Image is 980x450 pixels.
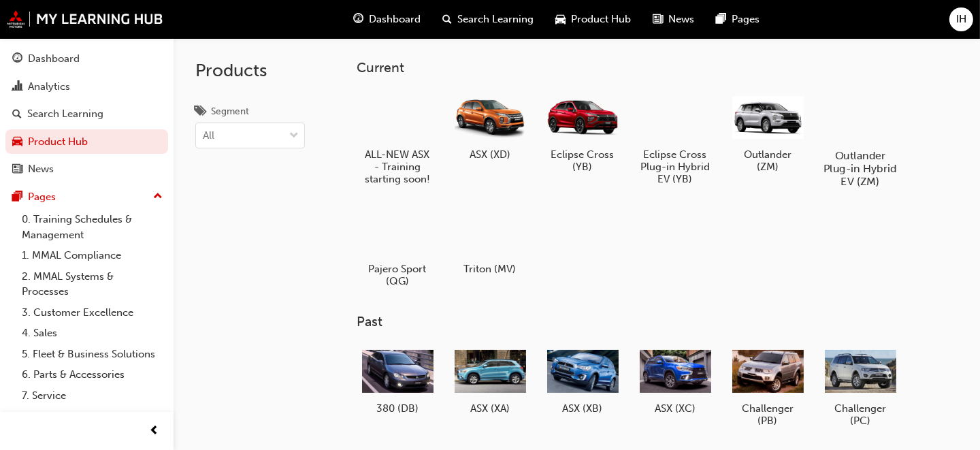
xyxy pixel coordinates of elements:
div: News [28,161,54,177]
a: Outlander (ZM) [727,86,808,178]
a: Dashboard [5,46,168,71]
span: pages-icon [716,11,726,28]
h5: ASX (XB) [547,402,619,415]
h5: Eclipse Cross (YB) [547,148,619,173]
span: up-icon [153,188,163,206]
button: Pages [5,184,168,210]
span: pages-icon [12,191,22,204]
h5: ASX (XA) [455,402,526,415]
span: down-icon [289,127,299,145]
div: Segment [211,105,249,118]
a: car-iconProduct Hub [544,5,642,33]
a: 6. Parts & Accessories [16,364,168,385]
h5: Pajero Sport (QG) [362,263,434,287]
span: tags-icon [195,106,206,118]
a: 4. Sales [16,323,168,344]
a: 380 (DB) [357,341,438,420]
h5: Challenger (PB) [732,402,804,427]
div: Search Learning [27,106,103,122]
h5: Eclipse Cross Plug-in Hybrid EV (YB) [640,148,711,185]
span: Product Hub [571,12,631,27]
h5: Outlander (ZM) [732,148,804,173]
a: Eclipse Cross (YB) [542,86,623,178]
a: 3. Customer Excellence [16,302,168,323]
a: Challenger (PB) [727,341,808,432]
span: search-icon [442,11,452,28]
span: Search Learning [457,12,534,27]
a: Outlander Plug-in Hybrid EV (ZM) [819,86,901,190]
span: car-icon [12,136,22,148]
a: 1. MMAL Compliance [16,245,168,266]
h3: Current [357,60,958,76]
a: Analytics [5,74,168,99]
a: 8. Technical [16,406,168,427]
a: 7. Service [16,385,168,406]
a: ASX (XA) [449,341,531,420]
span: search-icon [12,108,22,120]
h5: Triton (MV) [455,263,526,275]
h3: Past [357,314,958,330]
h2: Products [195,60,305,82]
a: Eclipse Cross Plug-in Hybrid EV (YB) [634,86,716,190]
span: news-icon [653,11,663,28]
span: chart-icon [12,81,22,93]
div: Pages [28,189,56,205]
a: guage-iconDashboard [342,5,431,33]
a: ASX (XC) [634,341,716,420]
span: car-icon [555,11,566,28]
a: 2. MMAL Systems & Processes [16,266,168,302]
div: All [203,128,214,144]
a: Challenger (PC) [819,341,901,432]
a: 5. Fleet & Business Solutions [16,344,168,365]
a: pages-iconPages [705,5,770,33]
a: Triton (MV) [449,201,531,280]
span: Pages [732,12,759,27]
a: ASX (XD) [449,86,531,165]
span: prev-icon [150,423,160,440]
h5: 380 (DB) [362,402,434,415]
span: Dashboard [369,12,421,27]
a: Search Learning [5,101,168,127]
h5: Challenger (PC) [825,402,896,427]
a: Product Hub [5,129,168,155]
h5: ASX (XC) [640,402,711,415]
a: News [5,157,168,182]
div: Analytics [28,79,70,95]
a: Pajero Sport (QG) [357,201,438,292]
button: IH [949,7,973,31]
div: Dashboard [28,51,80,67]
h5: Outlander Plug-in Hybrid EV (ZM) [822,149,898,188]
h5: ALL-NEW ASX - Training starting soon! [362,148,434,185]
button: DashboardAnalyticsSearch LearningProduct HubNews [5,44,168,184]
a: 0. Training Schedules & Management [16,209,168,245]
span: news-icon [12,163,22,176]
a: ASX (XB) [542,341,623,420]
a: ALL-NEW ASX - Training starting soon! [357,86,438,190]
h5: ASX (XD) [455,148,526,161]
span: IH [956,12,966,27]
a: search-iconSearch Learning [431,5,544,33]
span: guage-icon [12,53,22,65]
img: mmal [7,10,163,28]
span: News [668,12,694,27]
a: news-iconNews [642,5,705,33]
span: guage-icon [353,11,363,28]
